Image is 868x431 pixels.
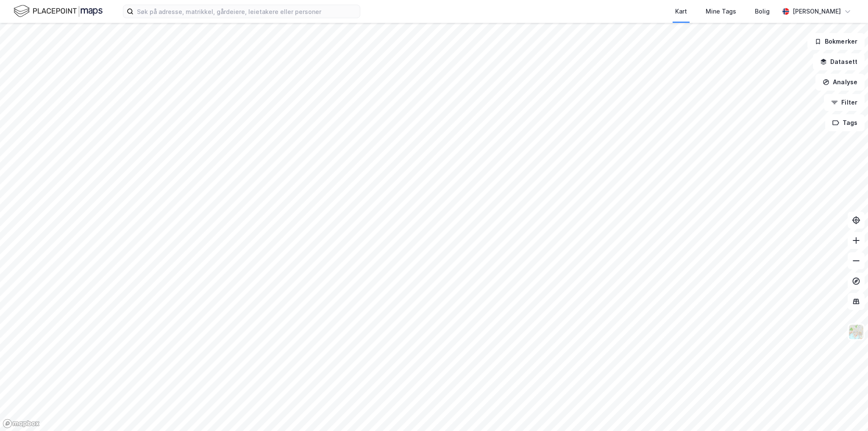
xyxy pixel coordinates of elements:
[134,5,360,18] input: Søk på adresse, matrikkel, gårdeiere, leietakere eller personer
[675,6,687,17] div: Kart
[755,6,770,17] div: Bolig
[706,6,736,17] div: Mine Tags
[793,6,841,17] div: [PERSON_NAME]
[14,4,103,19] img: logo.f888ab2527a4732fd821a326f86c7f29.svg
